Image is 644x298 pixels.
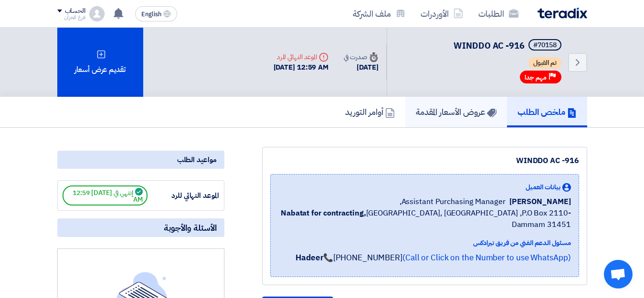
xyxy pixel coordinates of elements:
span: الأسئلة والأجوبة [164,222,217,233]
div: الحساب [65,7,85,15]
span: بيانات العميل [526,182,560,192]
b: Nabatat for contracting, [281,207,366,219]
h5: أوامر التوريد [345,106,395,117]
div: تقديم عرض أسعار [57,28,143,97]
div: [DATE] [344,62,378,73]
span: [PERSON_NAME] [509,196,571,207]
a: أوامر التوريد [335,97,405,127]
strong: Hadeer [296,252,323,264]
div: Open chat [604,260,633,288]
a: ملخص الطلب [507,97,587,127]
div: مواعيد الطلب [57,151,224,169]
a: الأوردرات [413,2,471,25]
div: الموعد النهائي للرد [274,52,329,62]
span: مهم جدا [525,73,547,82]
span: WINDDO AC -916 [454,39,525,52]
div: WINDDO AC -916 [270,155,579,166]
div: مسئول الدعم الفني من فريق تيرادكس [278,238,571,248]
h5: عروض الأسعار المقدمة [416,106,496,117]
span: Assistant Purchasing Manager, [400,196,506,207]
a: الطلبات [471,2,526,25]
img: Teradix logo [538,8,587,19]
div: فرع الخزان [57,15,85,20]
h5: WINDDO AC -916 [454,39,563,52]
span: English [141,11,161,18]
button: English [135,6,177,21]
a: عروض الأسعار المقدمة [405,97,507,127]
div: صدرت في [344,52,378,62]
a: (Call or Click on the Number to use WhatsApp) [402,252,571,264]
div: [DATE] 12:59 AM [274,62,329,73]
img: profile_test.png [89,6,105,21]
a: ملف الشركة [345,2,413,25]
p: ‪‪‪‪[PHONE_NUMBER]‬‬‬ [296,252,570,264]
div: الموعد النهائي للرد [148,190,219,201]
div: #70158 [533,42,557,49]
span: [GEOGRAPHIC_DATA], [GEOGRAPHIC_DATA] ,P.O Box 2110- Dammam 31451 [278,207,571,230]
span: إنتهي في [DATE] 12:59 AM [63,185,148,206]
h5: ملخص الطلب [517,106,577,117]
a: 📞 [323,252,333,264]
span: تم القبول [528,57,561,69]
